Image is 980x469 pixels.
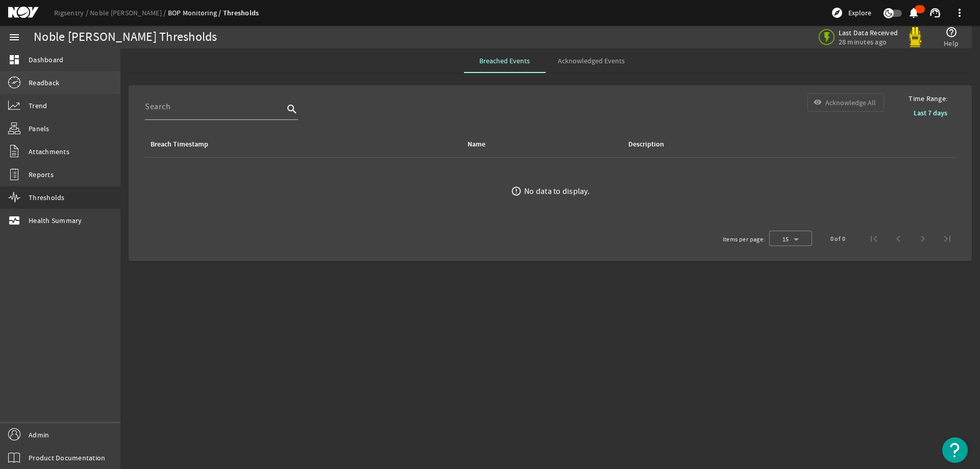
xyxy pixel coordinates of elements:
span: Reports [29,169,54,180]
span: Trend [29,101,47,111]
a: Noble [PERSON_NAME] [90,8,168,17]
span: Last Data Received [839,28,898,37]
span: Acknowledged Events [558,57,625,64]
div: Name [466,139,614,150]
mat-icon: error_outline [511,186,522,196]
mat-icon: menu [8,31,20,43]
img: Yellowpod.svg [905,27,925,47]
div: Items per page: [723,234,765,244]
mat-icon: monitor_heart [8,214,20,227]
a: BOP Monitoring [168,8,223,17]
span: Admin [29,430,49,440]
span: Health Summary [29,215,82,226]
div: 0 of 0 [830,234,845,244]
span: Dashboard [29,55,63,65]
div: Breach Timestamp [149,139,454,150]
div: Noble [PERSON_NAME] Thresholds [34,32,217,42]
span: Explore [848,8,871,18]
button: Last 7 days [905,104,955,122]
span: Time Range: [900,93,955,104]
button: more_vert [947,1,972,25]
div: Description [627,139,845,150]
button: Open Resource Center [942,437,968,463]
div: Breach Timestamp [151,139,208,150]
button: Explore [827,5,875,21]
a: Thresholds [223,8,259,18]
span: Product Documentation [29,453,105,463]
div: No data to display. [524,186,590,196]
mat-icon: dashboard [8,54,20,66]
i: search [286,103,298,115]
mat-icon: notifications [908,7,920,19]
b: Last 7 days [914,108,947,118]
mat-icon: explore [831,7,843,19]
span: Readback [29,78,59,88]
span: Breached Events [479,57,530,64]
div: Description [628,139,664,150]
input: Search [145,101,284,113]
div: Name [468,139,485,150]
span: Help [944,38,959,48]
a: Rigsentry [54,8,90,17]
span: Thresholds [29,192,65,203]
span: Attachments [29,146,69,157]
mat-icon: help_outline [945,26,958,38]
span: Panels [29,124,50,134]
mat-icon: support_agent [929,7,941,19]
span: 28 minutes ago [839,37,898,46]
